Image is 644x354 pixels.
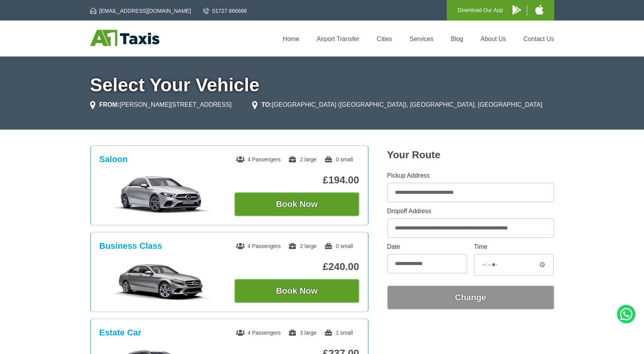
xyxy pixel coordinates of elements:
[236,156,281,162] span: 4 Passengers
[387,208,554,214] label: Dropoff Address
[387,149,554,161] h2: Your Route
[317,36,359,42] a: Airport Transfer
[410,36,433,42] a: Services
[99,241,162,251] h3: Business Class
[288,156,316,162] span: 2 large
[324,156,353,162] span: 0 small
[458,5,503,15] p: Download Our App
[234,279,359,303] button: Book Now
[234,261,359,273] p: £240.00
[99,154,128,164] h3: Saloon
[324,243,353,249] span: 0 small
[451,36,463,42] a: Blog
[535,5,543,15] img: A1 Taxis iPhone App
[288,243,316,249] span: 2 large
[523,36,554,42] a: Contact Us
[90,76,554,94] h1: Select Your Vehicle
[512,5,521,15] img: A1 Taxis Android App
[387,173,554,179] label: Pickup Address
[103,175,220,214] img: Saloon
[288,330,316,336] span: 3 large
[90,30,159,46] img: A1 Taxis St Albans LTD
[103,262,220,301] img: Business Class
[99,101,120,108] strong: FROM:
[387,286,554,310] button: Change
[234,192,359,216] button: Book Now
[236,330,281,336] span: 4 Passengers
[261,101,272,108] strong: TO:
[99,328,142,338] h3: Estate Car
[283,36,299,42] a: Home
[90,7,191,15] a: [EMAIL_ADDRESS][DOMAIN_NAME]
[90,100,232,109] li: [PERSON_NAME][STREET_ADDRESS]
[236,243,281,249] span: 4 Passengers
[481,36,506,42] a: About Us
[324,330,353,336] span: 1 small
[234,174,359,186] p: £194.00
[203,7,247,15] a: 01727 866666
[387,244,467,250] label: Date
[377,36,392,42] a: Cities
[252,100,542,109] li: [GEOGRAPHIC_DATA] ([GEOGRAPHIC_DATA]), [GEOGRAPHIC_DATA], [GEOGRAPHIC_DATA]
[474,244,554,250] label: Time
